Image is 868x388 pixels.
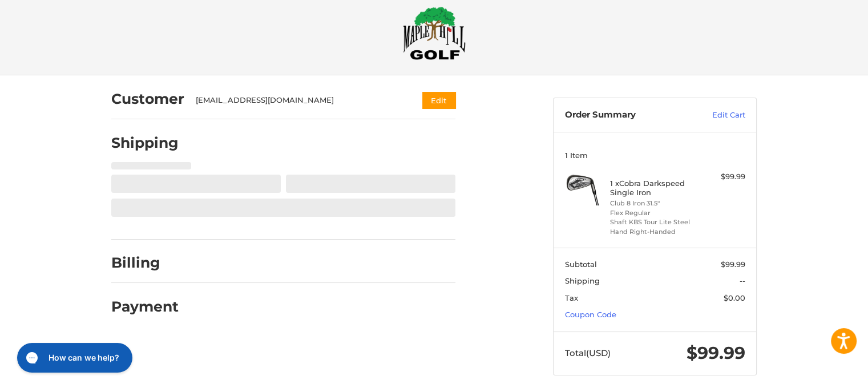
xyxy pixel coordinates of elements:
[610,227,697,237] li: Hand Right-Handed
[610,179,697,197] h4: 1 x Cobra Darkspeed Single Iron
[196,95,401,106] div: [EMAIL_ADDRESS][DOMAIN_NAME]
[111,90,184,108] h2: Customer
[565,347,611,358] span: Total (USD)
[610,199,697,208] li: Club 8 Iron 31.5°
[687,342,745,363] span: $99.99
[610,208,697,218] li: Flex Regular
[111,298,179,316] h2: Payment
[565,310,616,319] a: Coupon Code
[700,171,745,183] div: $99.99
[565,151,745,160] h3: 1 Item
[422,92,455,108] button: Edit
[565,110,688,121] h3: Order Summary
[721,260,745,269] span: $99.99
[111,254,178,272] h2: Billing
[565,260,597,269] span: Subtotal
[610,217,697,227] li: Shaft KBS Tour Lite Steel
[724,293,745,302] span: $0.00
[403,6,466,60] img: Maple Hill Golf
[740,276,745,285] span: --
[688,110,745,121] a: Edit Cart
[11,339,135,377] iframe: Gorgias live chat messenger
[565,276,600,285] span: Shipping
[111,134,179,152] h2: Shipping
[565,293,578,302] span: Tax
